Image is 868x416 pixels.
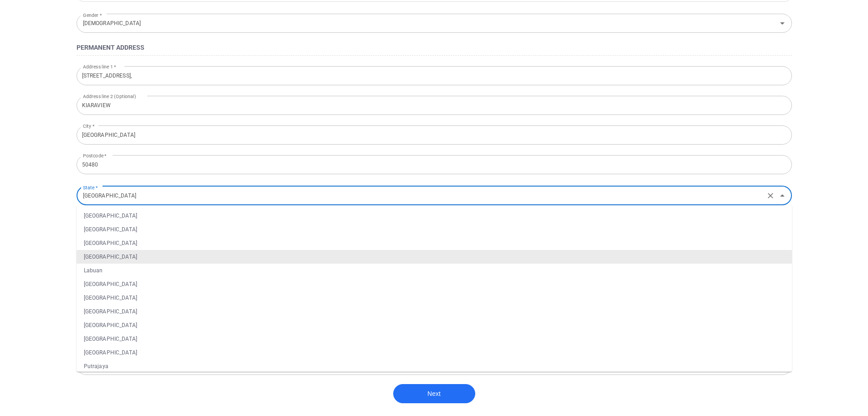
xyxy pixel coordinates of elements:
[83,182,98,193] label: State *
[83,152,107,159] label: Postcode *
[77,209,792,223] li: [GEOGRAPHIC_DATA]
[77,318,792,332] li: [GEOGRAPHIC_DATA]
[776,17,789,30] button: Open
[393,384,475,403] button: Next
[77,236,792,250] li: [GEOGRAPHIC_DATA]
[776,189,789,202] button: Close
[77,291,792,305] li: [GEOGRAPHIC_DATA]
[77,346,792,359] li: [GEOGRAPHIC_DATA]
[764,189,777,202] button: Clear
[83,9,102,21] label: Gender *
[77,332,792,346] li: [GEOGRAPHIC_DATA]
[83,93,136,100] label: Address line 2 (Optional)
[77,223,792,236] li: [GEOGRAPHIC_DATA]
[77,305,792,318] li: [GEOGRAPHIC_DATA]
[77,42,792,53] h4: Permanent Address
[77,277,792,291] li: [GEOGRAPHIC_DATA]
[77,359,792,373] li: Putrajaya
[77,264,792,277] li: Labuan
[77,250,792,264] li: [GEOGRAPHIC_DATA]
[83,123,94,130] label: City *
[83,63,116,70] label: Address line 1 *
